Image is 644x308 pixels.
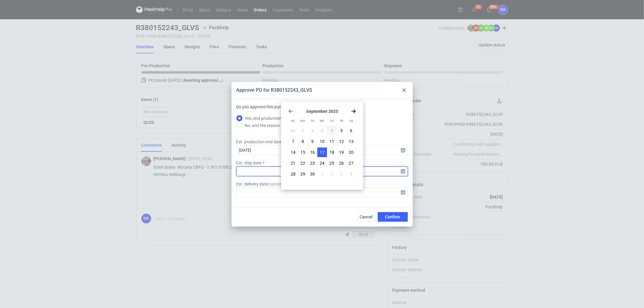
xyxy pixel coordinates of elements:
[317,116,327,126] div: We
[308,126,317,135] button: Tue Sep 02 2025
[300,149,305,155] span: 15
[288,109,293,114] svg: Go back 1 month
[337,169,346,179] button: Fri Oct 03 2025
[329,160,334,166] span: 25
[350,128,352,134] span: 6
[339,160,344,166] span: 26
[321,128,323,134] span: 3
[346,158,356,168] button: Sat Sep 27 2025
[268,182,287,186] span: ( optional )
[310,160,315,166] span: 23
[327,169,337,179] button: Thu Oct 02 2025
[292,138,294,144] span: 7
[308,137,317,146] button: Tue Sep 09 2025
[346,169,356,179] button: Sat Oct 04 2025
[327,126,337,135] button: Thu Sep 04 2025
[337,137,346,146] button: Fri Sep 12 2025
[288,126,298,135] button: Sun Aug 31 2025
[349,160,354,166] span: 27
[288,137,298,146] button: Sun Sep 07 2025
[291,160,296,166] span: 21
[331,128,333,134] span: 4
[236,181,287,187] label: Est. delivery date
[329,138,334,144] span: 11
[337,126,346,135] button: Fri Sep 05 2025
[291,128,296,134] span: 31
[317,158,327,168] button: Wed Sep 24 2025
[360,215,373,219] span: Cancel
[327,137,337,146] button: Thu Sep 11 2025
[308,158,317,168] button: Tue Sep 23 2025
[298,148,308,157] button: Mon Sep 15 2025
[288,116,298,126] div: Su
[300,160,305,166] span: 22
[300,171,305,177] span: 29
[236,87,312,94] div: Approve PO for R380152243_GLVS
[337,116,346,126] div: Fr
[340,128,343,134] span: 5
[327,148,337,157] button: Thu Sep 18 2025
[308,148,317,157] button: Tue Sep 16 2025
[298,169,308,179] button: Mon Sep 29 2025
[339,138,344,144] span: 12
[236,139,282,145] label: Est. production end date
[302,128,304,134] span: 1
[291,171,296,177] span: 28
[311,128,314,134] span: 2
[308,116,317,126] div: Tu
[347,116,356,126] div: Sa
[317,137,327,146] button: Wed Sep 10 2025
[320,138,325,144] span: 10
[340,171,343,177] span: 3
[317,169,327,179] button: Wed Oct 01 2025
[320,149,325,155] span: 17
[298,158,308,168] button: Mon Sep 22 2025
[337,158,346,168] button: Fri Sep 26 2025
[298,126,308,135] button: Mon Sep 01 2025
[346,137,356,146] button: Sat Sep 13 2025
[357,212,375,222] button: Cancel
[236,160,262,166] label: Est. ship date
[329,149,334,155] span: 18
[327,116,337,126] div: Th
[346,148,356,157] button: Sat Sep 20 2025
[331,171,333,177] span: 2
[317,148,327,157] button: Wed Sep 17 2025
[385,215,400,219] span: Confirm
[310,149,315,155] span: 16
[378,212,408,222] button: Confirm
[346,126,356,135] button: Sat Sep 06 2025
[288,169,298,179] button: Sun Sep 28 2025
[337,148,346,157] button: Fri Sep 19 2025
[311,138,314,144] span: 9
[310,171,315,177] span: 30
[302,138,304,144] span: 8
[298,116,307,126] div: Mo
[349,138,354,144] span: 13
[349,149,354,155] span: 20
[291,149,296,155] span: 14
[298,137,308,146] button: Mon Sep 08 2025
[327,158,337,168] button: Thu Sep 25 2025
[288,109,356,114] section: September 2025
[321,171,323,177] span: 1
[351,109,356,114] svg: Go forward 1 month
[308,169,317,179] button: Tue Sep 30 2025
[339,149,344,155] span: 19
[317,126,327,135] button: Wed Sep 03 2025
[320,160,325,166] span: 24
[288,158,298,168] button: Sun Sep 21 2025
[350,171,352,177] span: 4
[288,148,298,157] button: Sun Sep 14 2025
[236,104,305,115] label: Do you approve this purchase order?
